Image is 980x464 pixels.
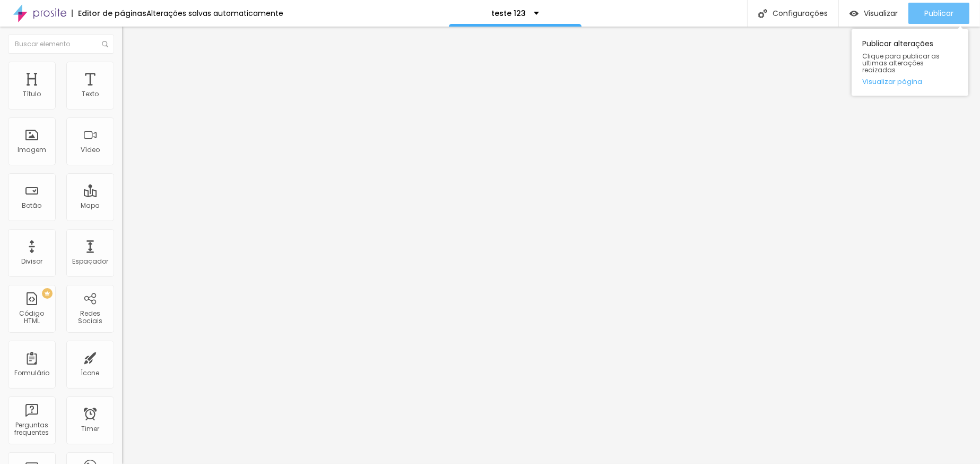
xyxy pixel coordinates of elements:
button: Publicar [908,3,969,24]
span: Publicar [924,9,953,18]
div: Botão [22,202,42,209]
img: view-1.svg [849,9,858,18]
div: Código HTML [11,310,53,325]
button: Visualizar [839,3,908,24]
div: Editor de páginas [72,10,146,17]
div: Timer [81,425,99,433]
div: Perguntas frequentes [11,421,53,437]
div: Ícone [81,369,100,377]
div: Formulário [14,369,49,377]
div: Mapa [81,202,100,209]
span: Visualizar [864,9,898,18]
img: Icone [102,41,108,47]
p: teste 123 [491,10,526,17]
div: Alterações salvas automaticamente [146,10,283,17]
div: Redes Sociais [69,310,111,325]
input: Buscar elemento [8,35,114,54]
div: Imagem [18,146,46,154]
div: Título [23,90,41,98]
span: Clique para publicar as ultimas alterações reaizadas [862,53,958,74]
div: Divisor [21,258,42,265]
div: Texto [82,90,99,98]
iframe: Editor [122,27,980,464]
div: Publicar alterações [852,29,968,96]
div: Vídeo [81,146,100,154]
div: Espaçador [72,258,108,265]
a: Visualizar página [862,78,958,85]
img: Icone [758,9,767,18]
